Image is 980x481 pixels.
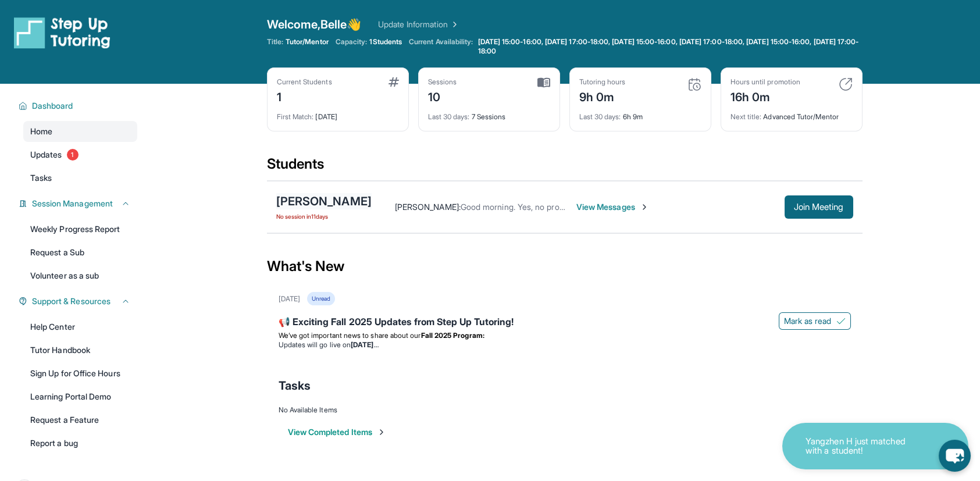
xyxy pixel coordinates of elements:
span: Updates [30,149,62,161]
a: Request a Feature [23,409,137,430]
a: Home [23,121,137,142]
button: Mark as read [779,312,851,330]
img: Chevron Right [448,19,459,30]
div: [PERSON_NAME] [276,193,372,209]
span: Title: [267,37,283,47]
a: Updates1 [23,144,137,165]
button: Dashboard [27,100,130,112]
img: logo [14,16,111,49]
img: card [537,77,550,88]
div: No Available Items [279,405,851,415]
a: Report a bug [23,433,137,454]
a: Request a Sub [23,242,137,263]
img: card [839,77,853,91]
div: 1 [277,87,332,105]
div: 10 [428,87,457,105]
img: Mark as read [836,316,846,326]
a: [DATE] 15:00-16:00, [DATE] 17:00-18:00, [DATE] 15:00-16:00, [DATE] 17:00-18:00, [DATE] 15:00-16:0... [476,37,863,56]
img: Chevron-Right [640,202,649,212]
strong: Fall 2025 Program: [421,331,484,340]
p: Yangzhen H just matched with a student! [806,437,922,456]
div: 9h 0m [579,87,626,105]
span: Support & Resources [32,295,111,307]
span: Welcome, Belle 👋 [267,16,362,33]
button: View Completed Items [288,426,386,438]
span: First Match : [277,112,314,121]
div: Hours until promotion [730,77,800,87]
span: Last 30 days : [579,112,621,121]
a: Tutor Handbook [23,340,137,361]
span: [DATE] 15:00-16:00, [DATE] 17:00-18:00, [DATE] 15:00-16:00, [DATE] 17:00-18:00, [DATE] 15:00-16:0... [478,37,860,56]
span: Join Meeting [794,204,844,211]
span: Home [30,126,52,137]
span: Capacity: [336,37,368,47]
button: Support & Resources [27,295,130,307]
img: card [389,77,399,87]
a: Learning Portal Demo [23,386,137,407]
span: 1 Students [369,37,402,47]
div: 7 Sessions [428,105,550,122]
button: Session Management [27,198,130,209]
div: Advanced Tutor/Mentor [730,105,853,122]
a: Weekly Progress Report [23,219,137,240]
a: Sign Up for Office Hours [23,363,137,384]
span: Session Management [32,198,113,209]
div: 6h 9m [579,105,701,122]
span: Dashboard [32,100,73,112]
a: Volunteer as a sub [23,265,137,286]
div: Unread [307,292,335,305]
div: Sessions [428,77,457,87]
span: Mark as read [784,315,832,327]
span: No session in 11 days [276,212,372,221]
span: [PERSON_NAME] : [395,202,461,212]
div: 16h 0m [730,87,800,105]
img: card [687,77,701,91]
span: We’ve got important news to share about our [279,331,421,340]
span: Tasks [279,377,311,394]
div: What's New [267,241,863,292]
div: 📢 Exciting Fall 2025 Updates from Step Up Tutoring! [279,315,851,331]
span: View Messages [576,201,649,213]
li: Updates will go live on [279,340,851,350]
span: Next title : [730,112,762,121]
a: Tasks [23,168,137,188]
span: 1 [67,149,79,161]
span: Last 30 days : [428,112,470,121]
div: [DATE] [277,105,399,122]
a: Update Information [378,19,459,30]
div: Current Students [277,77,332,87]
span: Good morning. Yes, no problem. [461,202,579,212]
span: Tasks [30,172,52,184]
button: Join Meeting [785,195,853,219]
div: [DATE] [279,294,300,304]
span: Current Availability: [409,37,473,56]
a: Help Center [23,316,137,337]
div: Tutoring hours [579,77,626,87]
strong: [DATE] [351,340,378,349]
span: Tutor/Mentor [286,37,329,47]
button: chat-button [939,440,971,472]
div: Students [267,155,863,180]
